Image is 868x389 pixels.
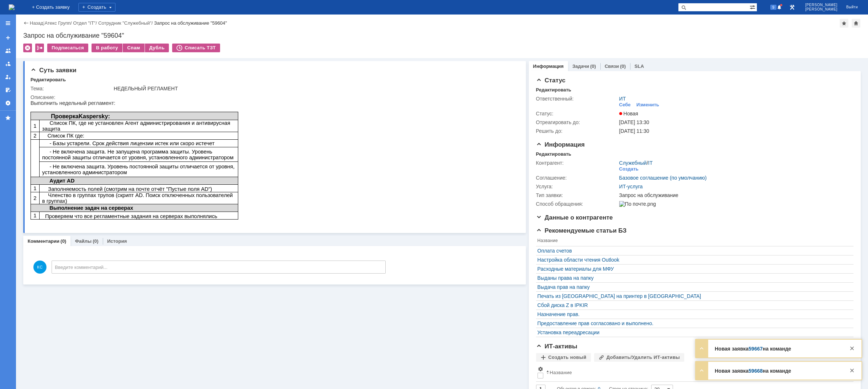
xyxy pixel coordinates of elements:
[536,77,565,84] span: Статус
[805,3,837,7] span: [PERSON_NAME]
[19,78,44,83] span: Аудит AD
[73,20,96,26] a: Отдел "IT"
[619,166,638,172] div: Создать
[620,64,626,69] div: (0)
[536,227,627,234] span: Рекомендуемые статьи БЗ
[749,346,763,352] a: 59667
[107,238,127,244] a: История
[12,92,202,104] span: Членство в группах трупов (скрипт AD. Поиск отключенных пользователей в группах)
[536,214,613,221] span: Данные о контрагенте
[619,175,707,181] a: Базовое соглашение (по умолчанию)
[98,20,154,26] div: /
[538,320,848,326] a: Предоставление прав согласовано и выполнено.
[20,13,80,19] span: Проверка :
[538,266,848,272] a: Расходные материалы для МФУ
[619,201,656,207] img: По почте.png
[43,20,44,25] div: |
[715,368,791,374] strong: Новая заявка на команде
[619,160,653,166] div: /
[17,33,54,38] span: Список ПК где:
[538,366,543,372] span: Настройки
[536,87,571,93] div: Редактировать
[12,40,184,46] span: - Базы устарели. Срок действия лицензии истек или скоро истечет
[590,64,596,69] div: (0)
[31,77,66,83] div: Редактировать
[12,20,200,32] span: Список ПК, где не установлен Агент администрирования и антивирусная защита
[536,111,618,116] div: Статус:
[536,119,618,125] div: Отреагировать до:
[619,184,643,189] a: ИТ-услуга
[634,64,644,69] a: SLA
[12,86,182,92] span: Заполняемость полей (смотрим на почте отчёт "Пустые поля AD")
[3,85,6,91] span: 1
[538,284,848,290] a: Выдача прав на папку
[33,261,46,274] span: КС
[2,71,14,83] a: Мои заявки
[61,238,66,244] div: (0)
[30,20,43,26] a: Назад
[536,192,618,198] div: Тип заявки:
[536,151,571,157] div: Редактировать
[538,275,848,281] a: Выданы права на папку
[550,370,572,375] div: Название
[538,311,848,317] a: Назначение прав.
[48,13,77,19] span: Kaspersky
[2,84,14,96] a: Мои согласования
[538,248,848,254] div: Оплата счетов
[536,128,618,134] div: Решить до:
[536,96,618,102] div: Ответственный:
[538,293,848,299] a: Печать из [GEOGRAPHIC_DATA] на принтер в [GEOGRAPHIC_DATA]
[636,102,659,108] div: Изменить
[2,32,14,44] a: Создать заявку
[45,20,70,26] a: Атекс Групп
[840,19,848,28] div: Добавить в избранное
[805,7,837,12] span: [PERSON_NAME]
[538,302,848,308] a: Сбой диска Z в IPKIR
[19,105,102,111] span: Выполнение задач на серверах
[12,64,204,75] span: - Не включена защита. Уровень постоянной защиты отличается от уровня, установленного администратором
[848,366,856,375] div: Закрыть
[78,3,115,12] div: Создать
[12,113,187,119] span: Проверяем что все регламентные задания на серверах выполнялись
[538,257,848,263] a: Настройка области чтения Outlook
[536,201,618,207] div: Способ обращения:
[788,3,796,12] a: Перейти в интерфейс администратора
[3,95,6,101] span: 2
[619,96,626,102] a: ИТ
[750,3,757,10] span: Расширенный поиск
[715,346,791,352] strong: Новая заявка на команде
[31,94,515,100] div: Описание:
[538,329,848,335] a: Установка переадресации
[9,4,15,10] img: logo
[31,86,112,91] div: Тема:
[605,64,619,69] a: Связи
[35,44,44,52] div: Работа с массовостью
[536,184,618,189] div: Услуга:
[3,33,6,38] span: 2
[619,160,647,166] a: Служебный
[536,141,585,148] span: Информация
[536,237,850,246] th: Название
[533,64,564,69] a: Информация
[545,365,850,382] th: Название
[93,238,98,244] div: (0)
[114,86,514,91] div: НЕДЕЛЬНЫЙ РЕГЛАМЕНТ
[749,368,763,374] a: 59668
[536,343,577,350] span: ИТ-активы
[75,238,92,244] a: Файлы
[697,344,706,353] div: Развернуть
[619,102,631,108] div: Себе
[3,112,6,118] span: 1
[619,128,649,134] span: [DATE] 11:30
[697,366,706,375] div: Развернуть
[23,32,861,39] div: Запрос на обслуживание "59604"
[770,5,777,10] span: 9
[848,344,856,353] div: Закрыть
